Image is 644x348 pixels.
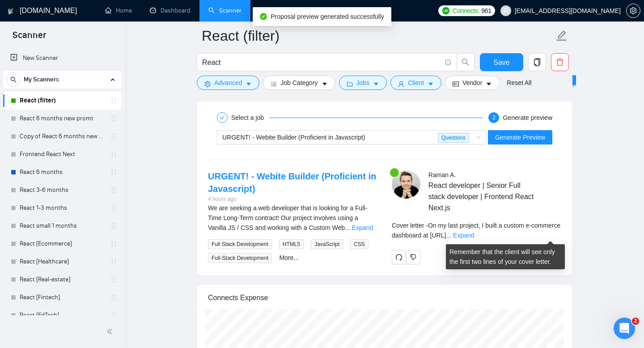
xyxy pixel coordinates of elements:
[352,224,373,231] a: Expand
[20,271,105,289] a: React [Real-estate]
[106,327,115,336] span: double-left
[322,81,328,87] span: caret-down
[493,57,509,68] span: Save
[390,76,441,90] button: userClientcaret-down
[529,58,546,66] span: copy
[428,180,535,213] span: React developer | Senior Full stack developer | Frontend React Next.js
[20,235,105,253] a: React [Ecommerce]
[208,7,241,14] a: searchScanner
[110,151,117,158] span: holder
[20,289,105,306] a: React [Fintech]
[626,7,640,14] a: setting
[110,169,117,176] span: holder
[20,110,105,127] a: React 6 months new promt
[231,112,269,123] div: Select a job
[488,130,552,144] button: Generate Preview
[208,239,272,249] span: Full Stack Development
[339,76,387,90] button: folderJobscaret-down
[398,81,404,87] span: user
[105,7,132,14] a: homeHome
[20,181,105,199] a: React 3-6 months
[220,115,225,120] span: check
[197,76,259,90] button: settingAdvancedcaret-down
[280,78,318,88] span: Job Category
[5,29,53,47] span: Scanner
[446,244,565,269] div: Remember that the client will see only the first two lines of your cover letter.
[428,171,456,178] span: Raman A .
[350,239,369,249] span: CSS
[556,30,568,42] span: edit
[462,78,482,88] span: Vendor
[110,222,117,229] span: holder
[311,239,343,249] span: JavaScript
[20,199,105,217] a: React 1-3 months
[480,53,523,71] button: Save
[271,13,384,20] span: Proposal preview generated successfully
[110,133,117,140] span: holder
[8,4,14,18] img: logo
[627,7,640,14] span: setting
[632,318,639,325] span: 2
[457,53,475,71] button: search
[222,134,365,141] span: URGENT! - Webite Builder (Proficient in Javascript)
[614,318,635,339] iframe: Intercom live chat
[20,253,105,271] a: React [Healthcare]
[110,294,117,301] span: holder
[626,4,640,18] button: setting
[279,239,304,249] span: HTML5
[208,204,367,231] span: We are seeking a web developer that is looking for a Full-Time Long-Term contract! Our project in...
[347,81,353,87] span: folder
[392,222,560,239] span: Cover letter - On my last project, I built a custom e-commerce dashboard at [URL]
[406,250,420,264] button: dislike
[208,171,376,194] a: URGENT! - Webite Builder (Proficient in Javascript)
[208,253,272,263] span: Full-Stack Development
[110,97,117,104] span: holder
[503,112,552,123] div: Generate preview
[20,217,105,235] a: React small 1 months
[110,258,117,265] span: holder
[438,133,469,143] span: Questions
[446,232,451,239] span: ...
[457,58,474,66] span: search
[20,127,105,145] a: Copy of React 6 months new promt
[453,81,459,87] span: idcard
[445,76,500,90] button: idcardVendorcaret-down
[7,76,20,83] span: search
[208,203,377,233] div: We are seeking a web developer that is looking for a Full-Time Long-Term contract! Our project in...
[260,13,267,20] span: check-circle
[214,78,242,88] span: Advanced
[208,285,561,310] div: Connects Expense
[279,254,299,261] a: More...
[445,59,451,65] span: info-circle
[6,72,21,87] button: search
[24,71,59,89] span: My Scanners
[392,250,406,264] button: redo
[428,81,434,87] span: caret-down
[110,276,117,283] span: holder
[110,187,117,194] span: holder
[410,254,416,261] span: dislike
[392,254,406,261] span: redo
[263,76,335,90] button: barsJob Categorycaret-down
[345,224,350,231] span: ...
[442,7,449,14] img: upwork-logo.png
[356,78,370,88] span: Jobs
[486,81,492,87] span: caret-down
[453,6,479,16] span: Connects:
[110,204,117,212] span: holder
[408,78,424,88] span: Client
[20,145,105,163] a: Frontend React Next
[492,115,496,121] span: 2
[204,81,211,87] span: setting
[20,306,105,324] a: React [EdTech]
[507,78,531,88] a: Reset All
[392,221,561,240] div: Remember that the client will see only the first two lines of your cover letter.
[202,57,441,68] input: Search Freelance Jobs...
[551,58,568,66] span: delete
[373,81,379,87] span: caret-down
[246,81,252,87] span: caret-down
[495,132,545,142] span: Generate Preview
[110,115,117,122] span: holder
[208,195,377,204] div: 4 hours ago
[110,240,117,247] span: holder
